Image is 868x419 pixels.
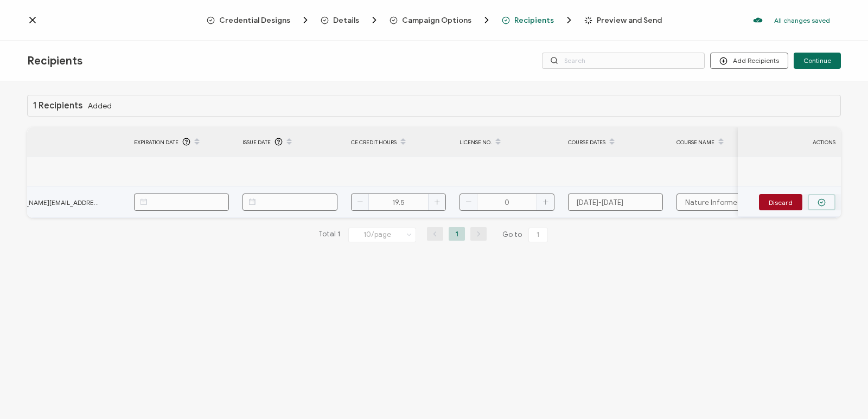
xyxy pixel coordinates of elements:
div: Course Dates [563,133,671,151]
span: Credential Designs [219,16,290,24]
div: Course Name [671,133,780,151]
div: CE Credit Hours [346,133,454,151]
span: Issue Date [242,136,271,149]
button: Continue [794,53,841,69]
span: Details [321,15,380,25]
h1: 1 Recipients [33,101,82,111]
span: Continue [803,57,831,64]
input: Search [542,53,705,69]
span: Recipients [27,54,82,68]
span: Preview and Send [584,16,662,24]
span: Recipients [502,15,575,25]
span: Go to [502,227,550,242]
button: Add Recipients [710,53,788,69]
input: Select [348,228,416,242]
span: Preview and Send [597,16,662,24]
span: Campaign Options [390,15,492,25]
span: Details [333,16,359,24]
span: Credential Designs [207,15,311,25]
div: Breadcrumb [207,15,662,25]
span: Expiration Date [134,136,178,149]
span: Recipients [514,16,554,24]
span: Added [88,102,112,110]
span: Campaign Options [402,16,471,24]
div: ACTIONS [738,136,841,149]
li: 1 [449,227,465,241]
button: Discard [759,194,802,210]
iframe: Chat Widget [814,367,868,419]
div: License No. [454,133,563,151]
p: All changes saved [774,16,830,24]
span: Total 1 [318,227,340,242]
